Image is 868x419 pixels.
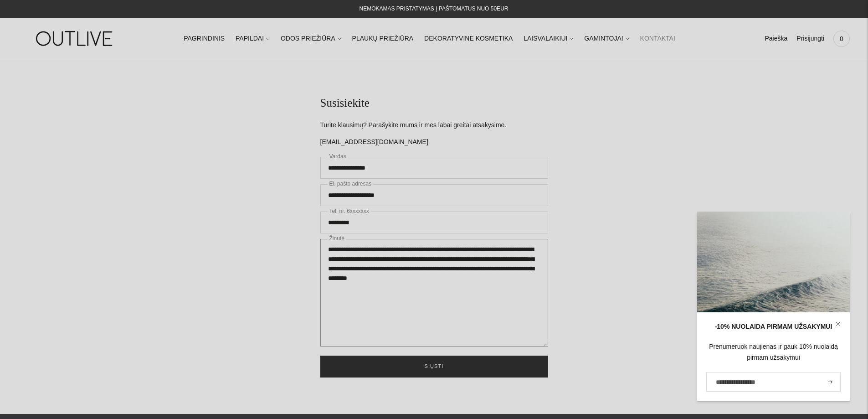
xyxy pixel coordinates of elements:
[320,137,548,148] p: [EMAIL_ADDRESS][DOMAIN_NAME]
[320,96,548,111] h1: Susisiekite
[833,29,850,49] a: 0
[524,29,573,49] a: LAISVALAIKIUI
[328,233,346,244] label: Žinutė
[584,29,629,49] a: GAMINTOJAI
[706,341,841,363] div: Prenumeruok naujienas ir gauk 10% nuolaidą pirmam užsakymui
[320,120,548,131] p: Turite klausimų? Parašykite mums ir mes labai greitai atsakysime.
[706,321,841,332] div: -10% NUOLAIDA PIRMAM UŽSAKYMUI
[352,29,414,49] a: PLAUKŲ PRIEŽIŪRA
[640,29,675,49] a: KONTAKTAI
[328,179,374,190] label: El. pašto adresas
[835,32,848,45] span: 0
[320,356,548,378] button: Siųsti
[184,29,225,49] a: PAGRINDINIS
[765,29,787,49] a: Paieška
[281,29,341,49] a: ODOS PRIEŽIŪRA
[424,29,513,49] a: DEKORATYVINĖ KOSMETIKA
[18,23,132,54] img: OUTLIVE
[328,206,371,217] label: Tel. nr. 6xxxxxxx
[796,29,824,49] a: Prisijungti
[236,29,270,49] a: PAPILDAI
[360,4,508,15] div: NEMOKAMAS PRISTATYMAS Į PAŠTOMATUS NUO 50EUR
[328,151,348,162] label: Vardas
